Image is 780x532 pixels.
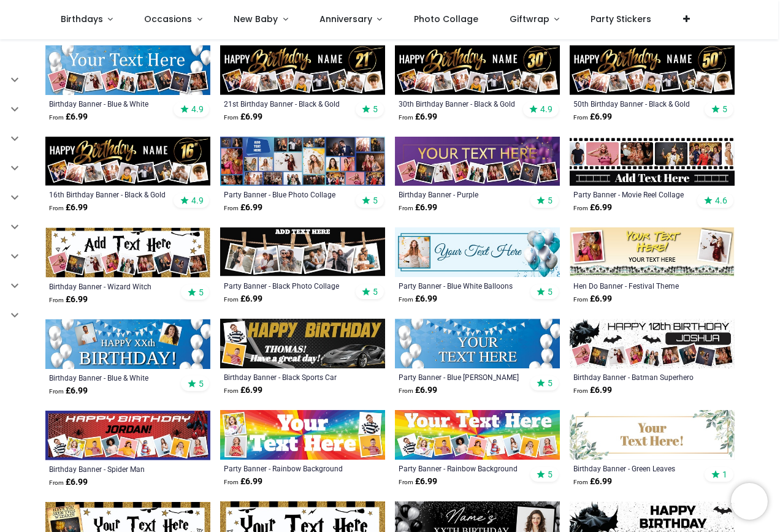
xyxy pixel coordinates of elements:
[199,378,204,389] span: 5
[399,463,524,473] div: Party Banner - Rainbow Background
[399,111,437,123] strong: £ 6.99
[570,319,735,368] img: Personalised Happy Birthday Banner - Batman Superhero - Custom Name & 9 Photo Upload
[548,378,552,389] span: 5
[45,137,210,186] img: Personalised Happy 16th Birthday Banner - Black & Gold - Custom Name & 9 Photo Upload
[573,111,612,123] strong: £ 6.99
[731,483,768,520] iframe: Brevo live chat
[395,45,560,95] img: Personalised Happy 30th Birthday Banner - Black & Gold - Custom Name & 9 Photo Upload
[573,387,588,394] span: From
[61,13,103,25] span: Birthdays
[49,281,175,291] a: Birthday Banner - Wizard Witch
[395,319,560,368] img: Personalised Party Banner - Blue Bunting & White Balloons - Custom Text
[570,137,735,186] img: Personalised Party Banner - Movie Reel Collage - 6 Photo Upload
[224,372,350,382] a: Birthday Banner - Black Sports Car
[414,13,478,25] span: Photo Collage
[49,388,64,395] span: From
[548,469,552,480] span: 5
[191,104,204,115] span: 4.9
[573,281,699,291] a: Hen Do Banner - Festival Theme
[573,476,612,488] strong: £ 6.99
[220,410,385,460] img: Personalised Party Banner - Rainbow Background - Custom Text & 4 Photo Upload
[49,464,175,474] a: Birthday Banner - Spider Man Superhero
[49,476,88,488] strong: £ 6.99
[722,469,727,480] span: 1
[224,476,262,488] strong: £ 6.99
[399,99,524,108] a: 30th Birthday Banner - Black & Gold
[573,99,699,108] div: 50th Birthday Banner - Black & Gold
[591,13,651,25] span: Party Stickers
[399,114,413,121] span: From
[49,294,88,306] strong: £ 6.99
[224,99,350,108] a: 21st Birthday Banner - Black & Gold
[224,189,350,199] a: Party Banner - Blue Photo Collage
[49,479,64,486] span: From
[45,411,210,460] img: Personalised Happy Birthday Banner - Spider Man Superhero - Custom Name & 9 Photo Upload
[49,385,88,397] strong: £ 6.99
[399,205,413,211] span: From
[399,476,437,488] strong: £ 6.99
[45,45,210,95] img: Personalised Happy Birthday Banner - Blue & White - 9 Photo Upload
[573,384,612,397] strong: £ 6.99
[548,195,552,206] span: 5
[395,410,560,460] img: Personalised Party Banner - Rainbow Background - 9 Photo Upload
[573,293,612,305] strong: £ 6.99
[573,372,699,382] a: Birthday Banner - Batman Superhero
[224,202,262,214] strong: £ 6.99
[220,319,385,368] img: Personalised Happy Birthday Banner - Black Sports Car - Custom Name & 2 Photo Upload
[395,137,560,186] img: Personalised Happy Birthday Banner - Purple - 9 Photo Upload
[224,281,350,291] a: Party Banner - Black Photo Collage
[49,111,88,123] strong: £ 6.99
[319,13,372,25] span: Anniversary
[570,410,735,460] img: Personalised Birthday Banner - Green Leaves - Custom Name
[570,45,735,95] img: Personalised Happy 50th Birthday Banner - Black & Gold - Custom Name & 9 Photo Upload
[45,319,210,369] img: Personalised Happy Birthday Banner - Blue & White - Custom Age & 2 Photo Upload
[224,111,262,123] strong: £ 6.99
[220,227,385,277] img: Personalised Party Banner - Black Photo Collage - 6 Photo Upload
[573,202,612,214] strong: £ 6.99
[49,297,64,303] span: From
[573,296,588,303] span: From
[144,13,192,25] span: Occasions
[573,189,699,199] a: Party Banner - Movie Reel Collage
[220,45,385,95] img: Personalised Happy 21st Birthday Banner - Black & Gold - Custom Name & 9 Photo Upload
[373,104,378,115] span: 5
[373,286,378,297] span: 5
[573,463,699,473] a: Birthday Banner - Green Leaves
[399,281,524,291] a: Party Banner - Blue White Balloons
[224,293,262,305] strong: £ 6.99
[395,227,560,277] img: Personalised Party Banner - Blue White Balloons - Custom Text 1 Photo Upload
[224,296,239,303] span: From
[49,205,64,211] span: From
[49,202,88,214] strong: £ 6.99
[49,99,175,108] a: Birthday Banner - Blue & White
[49,114,64,121] span: From
[399,189,524,199] div: Birthday Banner - Purple
[224,387,239,394] span: From
[399,479,413,485] span: From
[399,293,437,305] strong: £ 6.99
[540,104,552,115] span: 4.9
[224,479,239,485] span: From
[199,287,204,298] span: 5
[399,372,524,382] a: Party Banner - Blue [PERSON_NAME] & White Balloons
[548,286,552,297] span: 5
[220,137,385,186] img: Personalised Party Banner - Blue Photo Collage - Custom Text & 25 Photo upload
[224,463,350,473] div: Party Banner - Rainbow Background
[224,384,262,397] strong: £ 6.99
[573,114,588,121] span: From
[573,479,588,485] span: From
[715,195,727,206] span: 4.6
[570,227,735,277] img: Personalised Hen Do Banner - Festival Theme - Custom Text & 2 Photo Upload
[49,373,175,382] a: Birthday Banner - Blue & White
